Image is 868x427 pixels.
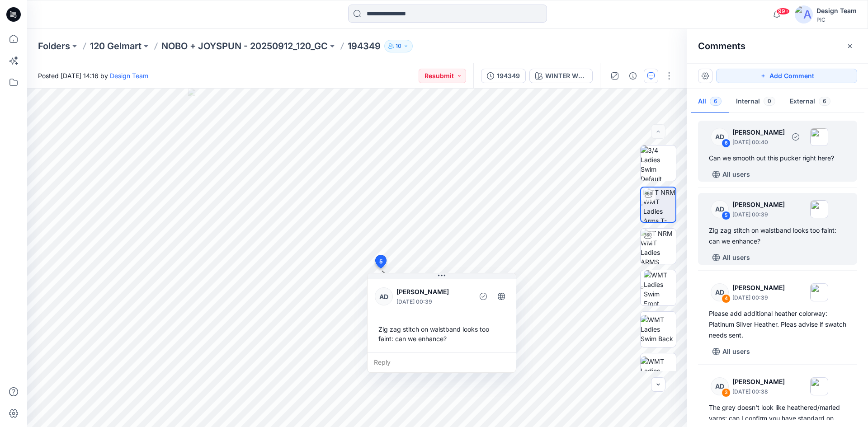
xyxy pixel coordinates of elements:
[545,71,587,81] div: WINTER WHITE
[716,69,857,83] button: Add Comment
[497,71,520,81] div: 194349
[732,210,785,219] p: [DATE] 00:39
[396,286,470,297] p: [PERSON_NAME]
[698,41,745,52] h2: Comments
[379,258,382,266] span: 5
[711,128,729,146] div: AD
[626,69,640,83] button: Details
[732,127,785,138] p: [PERSON_NAME]
[641,229,676,264] img: TT NRM WMT Ladies ARMS DOWN
[722,169,750,180] p: All users
[348,40,381,52] p: 194349
[722,252,750,263] p: All users
[732,199,785,210] p: [PERSON_NAME]
[641,145,676,181] img: 3/4 Ladies Swim Default
[819,97,830,106] span: 6
[38,71,148,80] span: Posted [DATE] 14:16 by
[481,69,526,83] button: 194349
[722,346,750,357] p: All users
[641,315,676,343] img: WMT Ladies Swim Back
[641,357,676,385] img: WMT Ladies Swim Left
[709,225,846,247] div: Zig zag stitch on waistband looks too faint: can we enhance?
[709,308,846,341] div: Please add additional heather colorway: Platinum Silver Heather. Pleas advise if swatch needs sent.
[816,16,857,23] div: PIC
[722,294,731,303] div: 4
[710,97,722,106] span: 6
[396,297,470,306] p: [DATE] 00:39
[38,40,70,52] a: Folders
[816,5,857,16] div: Design Team
[709,167,754,182] button: All users
[161,40,328,52] a: NOBO + JOYSPUN - 20250912_120_GC
[396,41,401,51] p: 10
[375,287,393,305] div: AD
[732,376,785,387] p: [PERSON_NAME]
[709,153,846,164] div: Can we smooth out this pucker right here?
[722,139,731,148] div: 6
[795,5,813,23] img: avatar
[732,293,785,302] p: [DATE] 00:39
[722,211,731,220] div: 5
[709,250,754,265] button: All users
[732,387,785,396] p: [DATE] 00:38
[711,377,729,395] div: AD
[764,97,775,106] span: 0
[691,90,729,113] button: All
[368,352,516,372] div: Reply
[783,90,838,113] button: External
[384,40,413,52] button: 10
[732,138,785,147] p: [DATE] 00:40
[90,40,142,52] a: 120 Gelmart
[729,90,783,113] button: Internal
[776,8,790,15] span: 99+
[529,69,593,83] button: WINTER WHITE
[644,270,676,305] img: WMT Ladies Swim Front
[722,388,731,397] div: 3
[709,344,754,359] button: All users
[375,321,509,347] div: Zig zag stitch on waistband looks too faint: can we enhance?
[643,188,675,222] img: TT NRM WMT Ladies Arms T-POSE
[110,72,148,80] a: Design Team
[732,282,785,293] p: [PERSON_NAME]
[711,200,729,218] div: AD
[711,283,729,301] div: AD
